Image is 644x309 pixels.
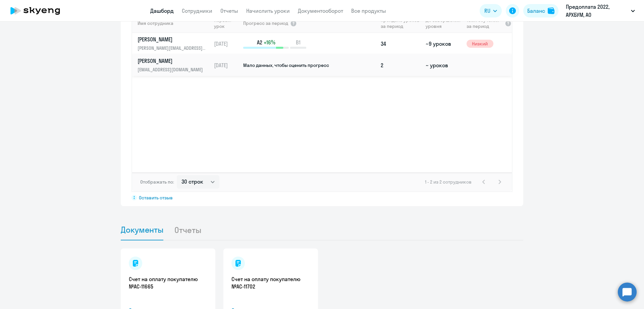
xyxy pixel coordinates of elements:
[378,54,423,76] td: 2
[138,57,211,73] a: [PERSON_NAME][EMAIL_ADDRESS][DOMAIN_NAME]
[378,33,423,54] td: 34
[351,7,386,14] a: Все продукты
[423,13,464,33] th: До завершения уровня
[150,7,174,14] a: Дашборд
[484,7,490,15] span: RU
[138,36,211,52] a: [PERSON_NAME][PERSON_NAME][EMAIL_ADDRESS][DOMAIN_NAME]
[211,33,243,54] td: [DATE]
[138,44,207,52] p: [PERSON_NAME][EMAIL_ADDRESS][DOMAIN_NAME]
[211,54,243,76] td: [DATE]
[121,220,523,240] ul: Tabs
[467,17,503,29] span: Темп обучения за период
[523,4,558,17] button: Балансbalance
[480,4,502,17] button: RU
[566,3,628,19] p: Предоплата 2022, АРХБУМ, АО
[298,7,343,14] a: Документооборот
[140,179,174,185] span: Отображать по:
[220,7,238,14] a: Отчеты
[264,39,275,46] span: +16%
[132,13,211,33] th: Имя сотрудника
[562,3,638,19] button: Предоплата 2022, АРХБУМ, АО
[138,57,207,65] p: [PERSON_NAME]
[378,13,423,33] th: Пройдено уроков за период
[246,7,290,14] a: Начислить уроки
[243,20,288,26] span: Прогресс за период
[211,13,243,33] th: Первый урок
[425,179,472,185] span: 1 - 2 из 2 сотрудников
[129,275,207,290] a: Счет на оплату покупателю №AC-11665
[423,33,464,54] td: ~9 уроков
[467,40,493,48] span: Низкий
[257,39,262,46] span: A2
[231,275,310,290] a: Счет на оплату покупателю №AC-11702
[121,225,163,235] span: Документы
[423,54,464,76] td: ~ уроков
[138,36,207,43] p: [PERSON_NAME]
[243,62,329,68] span: Мало данных, чтобы оценить прогресс
[138,66,207,73] p: [EMAIL_ADDRESS][DOMAIN_NAME]
[139,195,173,201] span: Оставить отзыв
[548,7,554,14] img: balance
[527,7,545,15] div: Баланс
[296,39,301,46] span: B1
[182,7,212,14] a: Сотрудники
